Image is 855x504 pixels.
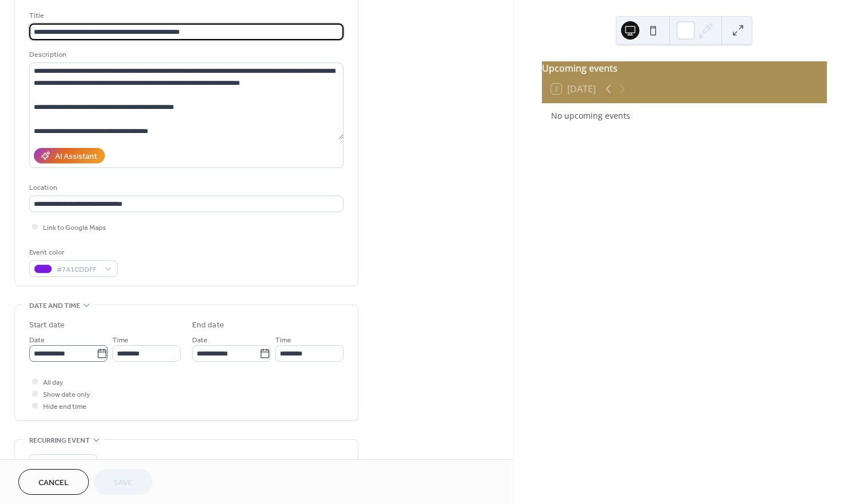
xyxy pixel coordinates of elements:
[29,435,90,447] span: Recurring event
[57,264,99,276] span: #7A1CDDFF
[29,182,341,194] div: Location
[192,319,224,331] div: End date
[43,401,87,413] span: Hide end time
[34,457,77,470] span: Do not repeat
[192,334,208,346] span: Date
[29,10,341,22] div: Title
[43,377,63,389] span: All day
[38,477,69,489] span: Cancel
[29,300,80,312] span: Date and time
[29,319,65,331] div: Start date
[43,222,106,234] span: Link to Google Maps
[29,247,115,259] div: Event color
[29,49,341,61] div: Description
[112,334,128,346] span: Time
[275,334,291,346] span: Time
[55,151,97,163] div: AI Assistant
[18,469,89,495] button: Cancel
[29,334,45,346] span: Date
[43,389,90,401] span: Show date only
[34,148,105,163] button: AI Assistant
[551,110,818,121] div: No upcoming events
[542,61,827,75] div: Upcoming events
